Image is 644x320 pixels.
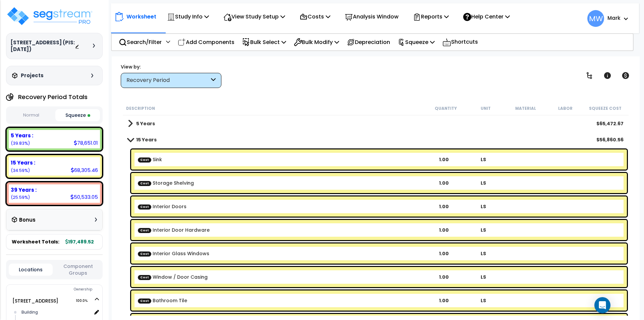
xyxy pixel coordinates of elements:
[425,297,463,304] div: 1.00
[294,38,339,47] p: Bulk Modify
[71,167,98,174] div: 68,305.46
[70,193,98,200] div: 50,533.05
[11,168,30,173] small: 34.58687732296556%
[398,38,435,47] p: Squeeze
[435,106,457,111] small: Quantity
[138,181,151,186] span: Cost
[56,263,100,277] button: Component Groups
[136,136,157,143] b: 15 Years
[12,298,58,304] a: [STREET_ADDRESS] 100.0%
[126,12,156,21] p: Worksheet
[607,14,621,21] b: Mark
[138,298,151,303] span: Cost
[345,12,398,21] p: Analysis Window
[119,38,162,47] p: Search/Filter
[65,238,94,245] b: 197,489.52
[425,156,463,163] div: 1.00
[425,274,463,280] div: 1.00
[464,297,502,304] div: LS
[10,39,75,53] h3: [STREET_ADDRESS] (PIS: [DATE])
[439,34,482,50] div: Shortcuts
[464,203,502,210] div: LS
[425,203,463,210] div: 1.00
[74,139,98,146] div: 78,651.01
[242,38,286,47] p: Bulk Select
[136,120,155,127] b: 5 Years
[594,297,610,313] div: Open Intercom Messenger
[19,217,36,223] h3: Bonus
[425,227,463,233] div: 1.00
[138,204,151,209] span: Cost
[442,37,478,47] p: Shortcuts
[596,120,624,127] div: $65,472.67
[138,274,208,280] a: Custom Item
[174,34,238,50] div: Add Components
[138,157,151,162] span: Cost
[138,250,209,257] a: Custom Item
[138,297,187,304] a: Custom Item
[167,12,209,21] p: Study Info
[121,63,221,70] div: View by:
[300,12,330,21] p: Costs
[558,106,573,111] small: Labor
[76,297,94,305] span: 100.0%
[138,228,151,233] span: Cost
[126,106,155,111] small: Description
[11,186,37,193] b: 39 Years :
[138,180,194,186] a: Custom Item
[596,136,624,143] div: $56,860.56
[347,38,390,47] p: Depreciation
[515,106,536,111] small: Material
[138,227,210,233] a: Custom Item
[11,194,30,200] small: 25.587711085994744%
[20,308,92,316] div: Building
[481,106,491,111] small: Unit
[425,180,463,186] div: 1.00
[463,12,510,21] p: Help Center
[413,12,449,21] p: Reports
[464,274,502,280] div: LS
[178,38,234,47] p: Add Components
[464,180,502,186] div: LS
[343,34,394,50] div: Depreciation
[425,250,463,257] div: 1.00
[11,132,33,139] b: 5 Years :
[11,140,30,146] small: 39.82541159103969%
[6,6,93,26] img: logo_pro_r.png
[464,250,502,257] div: LS
[9,264,53,276] button: Locations
[18,94,88,100] h4: Recovery Period Totals
[589,106,622,111] small: Squeeze Cost
[20,285,102,293] div: Ownership
[21,72,44,79] h3: Projects
[223,12,285,21] p: View Study Setup
[138,275,151,280] span: Cost
[9,109,54,121] button: Normal
[587,10,604,27] span: MW
[11,159,35,166] b: 15 Years :
[138,203,186,210] a: Custom Item
[464,227,502,233] div: LS
[126,77,209,84] div: Recovery Period
[464,156,502,163] div: LS
[138,156,162,163] a: Custom Item
[138,251,151,256] span: Cost
[12,238,59,245] span: Worksheet Totals:
[55,109,100,121] button: Squeeze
